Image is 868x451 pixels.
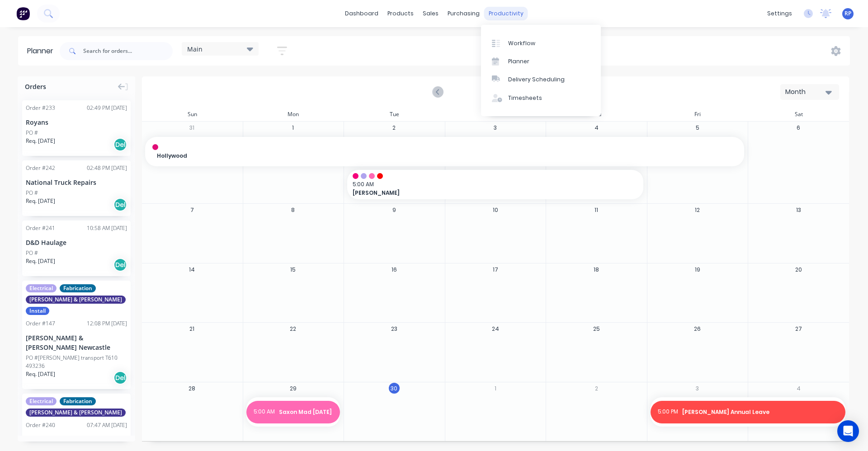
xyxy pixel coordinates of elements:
span: Saxon Mad [DATE] [279,408,333,416]
div: PO # [26,249,38,257]
div: Order # 240 [26,421,55,429]
a: Workflow [481,34,601,52]
div: [PERSON_NAME] & [PERSON_NAME] Newcastle [26,333,127,352]
button: 18 [591,264,602,275]
span: Req. [DATE] [26,370,55,378]
div: PO #[PERSON_NAME] transport T610 493236 [26,354,127,370]
button: 31 [187,122,198,133]
span: Req. [DATE] [26,257,55,265]
button: 12 [692,205,703,216]
button: 17 [490,264,501,275]
button: 4 [591,122,602,133]
span: Electrical [26,284,57,292]
div: purchasing [443,7,484,20]
button: 5 [692,122,703,133]
button: 2 [389,122,400,133]
div: Order # 242 [26,164,55,172]
div: Mon [243,108,344,121]
div: settings [763,7,797,20]
div: Workflow [508,39,535,47]
button: 4 [793,383,804,394]
span: Req. [DATE] [26,137,55,145]
input: Search for orders... [83,42,173,60]
div: 02:48 PM [DATE] [87,164,127,172]
div: National Truck Repairs [26,178,127,187]
button: 29 [288,383,298,394]
button: 7 [187,205,198,216]
div: Del [113,371,127,385]
button: 22 [288,324,298,334]
div: Order # 147 [26,319,55,328]
div: Timesheets [508,94,542,102]
div: Order # 233 [26,104,55,112]
a: Timesheets [481,89,601,107]
span: Req. [DATE] [26,197,55,205]
button: 23 [389,324,400,334]
button: 1 [490,383,501,394]
div: Order # 241 [26,224,55,232]
span: Electrical [26,397,57,405]
button: 2 [591,383,602,394]
a: dashboard [340,7,383,20]
button: 13 [793,205,804,216]
button: 1 [288,122,298,133]
span: Fabrication [60,284,96,292]
div: 10:58 AM [DATE] [87,224,127,232]
button: 21 [187,324,198,334]
div: PO # [26,189,38,197]
div: Planner [508,57,529,66]
span: 5:00 PM [658,408,678,416]
div: Planner [27,46,58,56]
div: PO # [26,129,38,137]
div: Sat [748,108,849,121]
button: 27 [793,324,804,334]
button: Previous page [433,86,443,98]
button: 25 [591,324,602,334]
button: 6 [793,122,804,133]
div: Tue [344,108,445,121]
button: 3 [490,122,501,133]
span: RP [844,9,851,18]
div: Fri [647,108,748,121]
button: 14 [187,264,198,275]
div: 07:47 AM [DATE] [87,421,127,429]
div: 02:49 PM [DATE] [87,104,127,112]
span: Hollywood [157,152,737,160]
a: Delivery Scheduling [481,70,601,89]
button: 8 [288,205,298,216]
div: 5:00 AM[PERSON_NAME] [347,170,643,199]
div: productivity [484,7,528,20]
div: 5:00 AMSaxon Mad [DATE] [246,397,340,427]
div: products [383,7,418,20]
button: 9 [389,205,400,216]
button: Month [780,84,839,100]
span: Install [26,307,49,315]
div: Del [113,258,127,272]
div: Delivery Scheduling [508,75,565,84]
a: Planner [481,52,601,70]
div: 12:08 PM [DATE] [87,319,127,328]
span: [PERSON_NAME] & [PERSON_NAME] [26,409,126,417]
strong: [DATE] [450,88,541,96]
span: [PERSON_NAME] Annual Leave [682,408,838,416]
div: Sun [142,108,243,121]
div: Hollywood [145,137,744,166]
span: Orders [25,82,46,91]
button: 19 [692,264,703,275]
span: Main [187,44,203,54]
button: 11 [591,205,602,216]
span: 5:00 AM [353,180,633,188]
span: [PERSON_NAME] & [PERSON_NAME] [26,296,126,304]
span: Fabrication [60,397,96,405]
div: D&D Haulage [26,238,127,247]
button: 20 [793,264,804,275]
div: Open Intercom Messenger [837,420,859,442]
button: 26 [692,324,703,334]
span: [PERSON_NAME] [353,189,609,197]
div: sales [418,7,443,20]
img: Factory [16,7,30,20]
button: 30 [389,383,400,394]
button: 15 [288,264,298,275]
button: 28 [187,383,198,394]
div: Del [113,198,127,211]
